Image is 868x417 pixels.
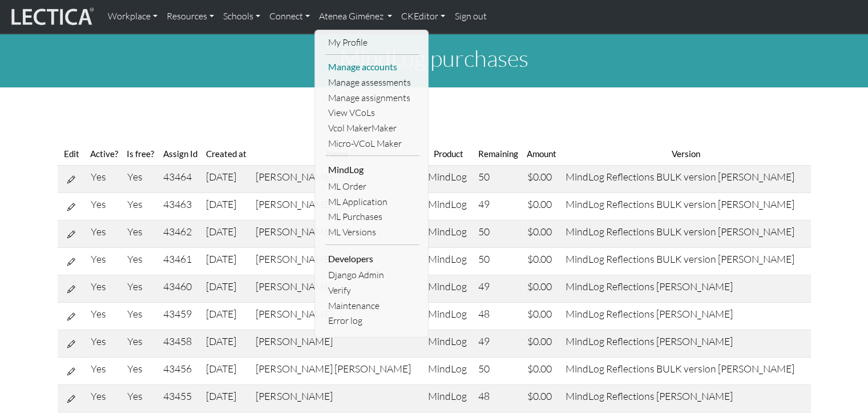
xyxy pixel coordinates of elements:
a: Vcol MakerMaker [325,121,419,136]
div: MindLog Reflections [PERSON_NAME] [566,335,806,348]
div: Yes [91,252,118,266]
td: 43456 [159,358,202,385]
ul: Atenea Giménez [325,35,419,328]
td: [PERSON_NAME] [251,220,423,248]
div: Yes [91,362,118,375]
td: 43463 [159,193,202,220]
td: [DATE] [201,166,251,193]
td: [PERSON_NAME] [251,385,423,412]
span: $0.00 [527,390,552,402]
span: 49 [478,198,490,210]
div: Yes [127,280,154,293]
td: 43458 [159,330,202,358]
td: [PERSON_NAME] [251,275,423,303]
td: [DATE] [201,248,251,275]
span: $0.00 [527,198,552,210]
th: Version [561,142,811,166]
div: Yes [127,307,154,320]
th: Remaining [474,142,523,166]
a: View VCoLs [325,105,419,121]
a: Error log [325,313,419,328]
td: 43460 [159,275,202,303]
div: MindLog Reflections [PERSON_NAME] [566,390,806,403]
span: $0.00 [527,252,552,265]
td: [DATE] [201,193,251,220]
td: MindLog [423,385,474,412]
div: MindLog Reflections [PERSON_NAME] [566,280,806,293]
a: Manage assessments [325,75,419,90]
div: Yes [127,252,154,266]
div: MindLog Reflections BULK version [PERSON_NAME] [566,170,806,183]
th: Is free? [123,142,159,166]
a: Django Admin [325,267,419,283]
span: 50 [478,362,490,375]
th: Name [251,142,423,166]
a: Schools [219,5,265,29]
li: MindLog [325,161,419,179]
td: MindLog [423,358,474,385]
th: Edit [58,142,86,166]
div: Yes [91,307,118,320]
a: ML Purchases [325,209,419,224]
td: [DATE] [201,358,251,385]
td: [PERSON_NAME] [PERSON_NAME] [251,358,423,385]
div: Yes [91,280,118,293]
div: Yes [127,335,154,348]
span: $0.00 [527,280,552,292]
a: Verify [325,283,419,298]
span: $0.00 [527,335,552,347]
div: Yes [91,390,118,403]
td: 43461 [159,248,202,275]
div: MindLog Reflections BULK version [PERSON_NAME] [566,362,806,375]
td: MindLog [423,220,474,248]
a: Manage assignments [325,90,419,106]
span: 49 [478,335,490,347]
div: MindLog Reflections [PERSON_NAME] [566,307,806,320]
td: 43464 [159,166,202,193]
span: 50 [478,170,490,183]
a: My Profile [325,35,419,50]
td: MindLog [423,330,474,358]
div: Yes [127,170,154,183]
div: MindLog Reflections BULK version [PERSON_NAME] [566,198,806,211]
a: Manage accounts [325,59,419,75]
a: ML Application [325,194,419,210]
td: [PERSON_NAME] [251,303,423,330]
a: Workplace [103,5,162,29]
span: 50 [478,225,490,238]
td: 43459 [159,303,202,330]
a: CKEditor [397,5,450,29]
li: Developers [325,250,419,268]
td: MindLog [423,248,474,275]
div: Yes [127,225,154,238]
th: Amount [523,142,561,166]
td: MindLog [423,193,474,220]
div: Yes [91,198,118,211]
td: 43462 [159,220,202,248]
div: Yes [91,335,118,348]
a: Atenea Giménez [314,5,397,29]
span: $0.00 [527,225,552,238]
td: 43455 [159,385,202,412]
td: [DATE] [201,275,251,303]
a: ML Versions [325,224,419,240]
th: Product [423,142,474,166]
span: 48 [478,307,490,320]
th: Created at [201,142,251,166]
a: Maintenance [325,298,419,314]
a: Connect [265,5,314,29]
td: [DATE] [201,303,251,330]
img: lecticalive [9,6,94,27]
span: 48 [478,390,490,402]
span: $0.00 [527,307,552,320]
div: MindLog Reflections BULK version [PERSON_NAME] [566,252,806,266]
div: Yes [127,390,154,403]
span: 50 [478,252,490,265]
div: MindLog Reflections BULK version [PERSON_NAME] [566,225,806,238]
td: [PERSON_NAME] [251,166,423,193]
div: Yes [127,362,154,375]
td: [PERSON_NAME] [251,193,423,220]
div: Yes [91,225,118,238]
span: 49 [478,280,490,292]
td: [PERSON_NAME] [251,248,423,275]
